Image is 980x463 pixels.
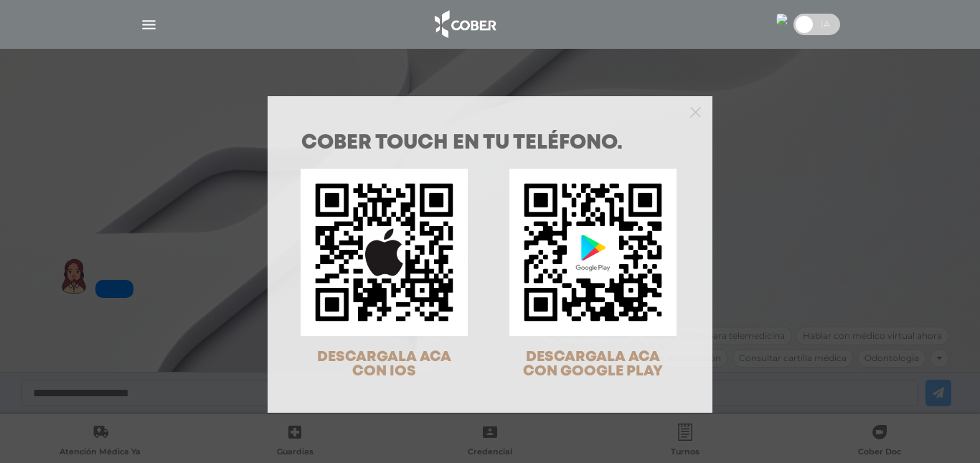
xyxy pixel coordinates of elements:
[509,169,677,336] img: qr-code
[301,169,468,336] img: qr-code
[301,134,679,154] h1: COBER TOUCH en tu teléfono.
[317,350,451,378] span: DESCARGALA ACA CON IOS
[690,105,701,118] button: Close
[523,350,663,378] span: DESCARGALA ACA CON GOOGLE PLAY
